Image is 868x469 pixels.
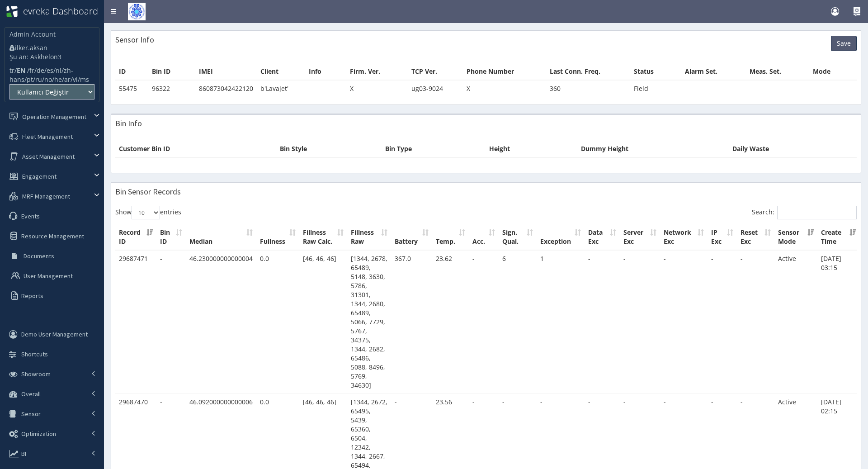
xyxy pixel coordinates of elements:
[346,80,408,97] td: X
[115,188,181,196] h3: Bin Sensor Records
[391,251,432,394] td: 367.0
[115,206,181,219] label: Show entries
[620,224,660,250] th: Server Exc: activate to sort column ascending
[546,63,630,80] th: Last Conn. Freq.
[115,251,156,394] td: 29687471
[195,80,257,97] td: 860873042422120
[37,66,44,75] a: de
[777,206,857,219] input: Search:
[486,141,577,157] th: Height
[21,330,88,338] span: Demo User Management
[2,286,104,306] a: Reports
[853,7,861,15] div: How Do I Use It?
[21,212,40,220] span: Events
[537,224,585,250] th: Exception: activate to sort column ascending
[9,30,61,39] p: Admin Account
[347,251,391,394] td: [1344, 2678, 65489, 5148, 3630, 5786, 31301, 1344, 2680, 65489, 5066, 7729, 5767, 34375, 1344, 26...
[391,224,432,250] th: Battery: activate to sort column ascending
[24,272,73,280] span: User Management
[115,63,148,80] th: ID
[24,252,54,260] span: Documents
[408,80,463,97] td: ug03-9024
[35,75,42,84] a: ru
[21,350,48,358] span: Shortcuts
[408,63,463,80] th: TCP Ver.
[499,251,537,394] td: 6
[469,251,499,394] td: -
[299,224,347,250] th: Fillness Raw Calc.: activate to sort column ascending
[585,224,619,250] th: Data Exc: activate to sort column ascending
[21,390,41,398] span: Overall
[186,224,256,250] th: Median: activate to sort column ascending
[29,66,34,75] a: fr
[23,5,98,17] span: evreka Dashboard
[148,80,195,97] td: 96322
[21,370,51,378] span: Showroom
[708,251,737,394] td: -
[22,113,86,121] span: Operation Management
[256,224,299,250] th: Fullness: activate to sort column ascending
[80,75,89,84] a: ms
[817,251,859,394] td: [DATE] 03:15
[9,66,73,84] a: zh-hans
[817,224,859,250] th: Create Time: activate to sort column ascending
[660,251,708,394] td: -
[276,141,382,157] th: Bin Style
[537,251,585,394] td: 1
[382,141,486,157] th: Bin Type
[132,206,160,219] select: Showentries
[27,75,33,84] a: pt
[9,66,14,75] a: tr
[585,251,619,394] td: -
[432,251,469,394] td: 23.62
[148,63,195,80] th: Bin ID
[746,63,809,80] th: Meas. Set.
[737,224,774,250] th: Reset Exc: activate to sort column ascending
[186,251,256,394] td: 46.230000000000004
[499,224,537,250] th: Sign. Qual.: activate to sort column ascending
[73,75,78,84] a: vi
[21,430,56,438] span: Optimization
[21,450,26,458] span: BI
[469,224,499,250] th: Acc.: activate to sort column ascending
[9,66,94,84] li: / / / / / / / / / / / / /
[774,224,817,250] th: Sensor Mode: activate to sort column ascending
[47,66,53,75] a: es
[256,251,299,394] td: 0.0
[577,141,729,157] th: Dummy Height
[347,224,391,250] th: Fillness Raw: activate to sort column ascending
[346,63,408,80] th: Firm. Ver.
[115,141,276,157] th: Customer Bin ID
[115,119,142,128] h3: Bin Info
[21,232,84,240] span: Resource Management
[660,224,708,250] th: Network Exc: activate to sort column ascending
[6,5,18,18] img: evreka_logo_1_HoezNYK_wy30KrO.png
[809,63,857,80] th: Mode
[115,80,148,97] td: 55475
[681,63,746,80] th: Alarm Set.
[257,63,306,80] th: Client
[729,141,857,157] th: Daily Waste
[737,251,774,394] td: -
[630,80,681,97] td: Field
[22,192,70,200] span: MRF Management
[21,410,41,418] span: Sensor
[463,63,546,80] th: Phone Number
[115,36,154,44] h3: Sensor Info
[195,63,257,80] th: IMEI
[44,75,52,84] a: no
[305,63,346,80] th: Info
[708,224,737,250] th: IP Exc: activate to sort column ascending
[22,152,75,161] span: Asset Management
[56,66,61,75] a: nl
[156,224,186,250] th: Bin ID: activate to sort column ascending
[432,224,469,250] th: Temp.: activate to sort column ascending
[299,251,347,394] td: [46, 46, 46]
[463,80,546,97] td: X
[774,251,817,394] td: Active
[831,36,857,51] button: Save
[630,63,681,80] th: Status
[546,80,630,97] td: 360
[2,266,104,286] a: User Management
